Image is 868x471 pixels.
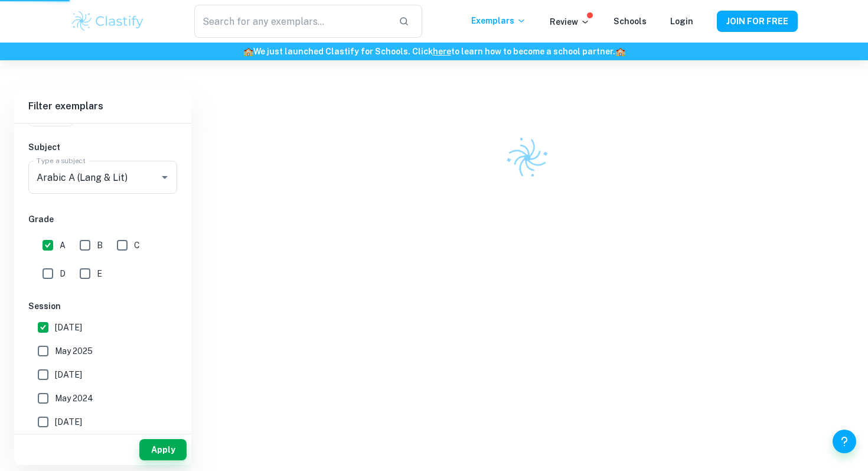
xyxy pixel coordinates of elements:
h6: Subject [28,141,177,154]
h6: Session [28,300,177,313]
p: Exemplars [471,14,526,27]
span: B [97,239,103,252]
span: E [97,267,102,280]
span: A [60,239,66,252]
span: May 2024 [55,392,93,405]
span: [DATE] [55,321,82,334]
a: Login [670,17,693,26]
span: D [60,267,66,280]
img: Clastify logo [70,9,145,33]
span: [DATE] [55,415,82,428]
input: Search for any exemplars... [194,5,389,38]
h6: Filter exemplars [14,90,191,123]
a: here [433,47,451,56]
span: C [134,239,140,252]
span: 🏫 [615,47,625,56]
span: [DATE] [55,368,82,381]
img: Clastify logo [499,129,556,186]
span: May 2025 [55,345,93,358]
p: Review [550,15,590,28]
h6: Grade [28,213,177,226]
button: Help and Feedback [833,430,856,453]
button: Apply [139,439,187,460]
span: 🏫 [243,47,253,56]
label: Type a subject [37,155,86,165]
h6: We just launched Clastify for Schools. Click to learn how to become a school partner. [2,45,866,58]
a: Schools [614,17,647,26]
button: JOIN FOR FREE [717,11,798,32]
button: Open [156,169,173,186]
